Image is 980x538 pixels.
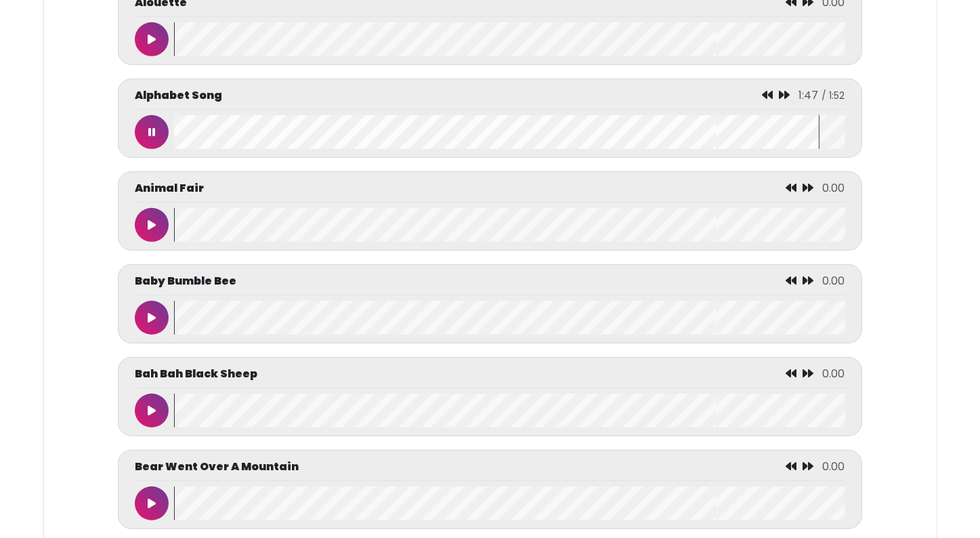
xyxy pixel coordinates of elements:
[823,366,845,381] span: 0.00
[135,366,257,382] p: Bah Bah Black Sheep
[799,87,819,103] span: 1:47
[823,459,845,474] span: 0.00
[823,273,845,289] span: 0.00
[135,87,222,104] p: Alphabet Song
[823,180,845,196] span: 0.00
[135,180,204,196] p: Animal Fair
[135,273,236,289] p: Baby Bumble Bee
[822,89,845,102] span: / 1:52
[135,459,299,475] p: Bear Went Over A Mountain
